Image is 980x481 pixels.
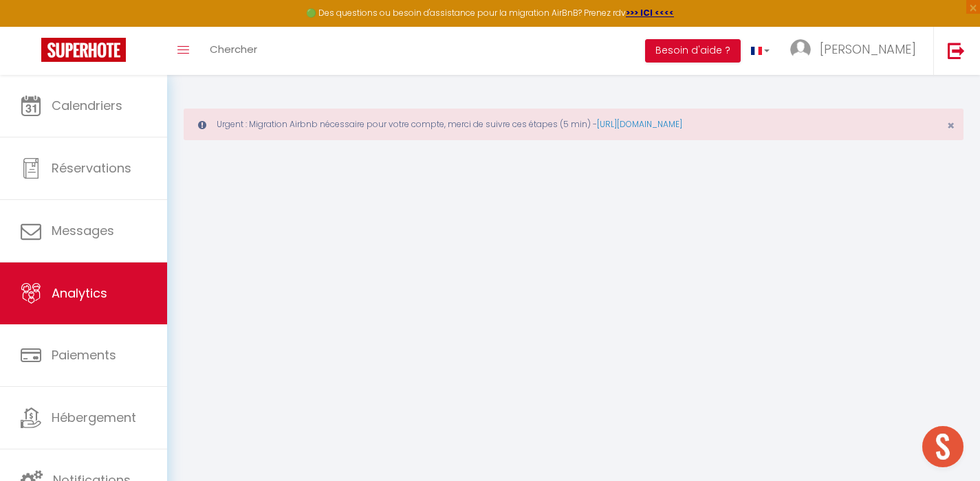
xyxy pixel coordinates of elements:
[780,27,933,75] a: ... [PERSON_NAME]
[645,39,741,63] button: Besoin d'aide ?
[626,7,674,19] a: >>> ICI <<<<
[790,39,811,60] img: ...
[52,97,122,114] span: Calendriers
[922,426,963,467] div: Ouvrir le chat
[52,222,114,239] span: Messages
[52,284,107,302] span: Analytics
[41,38,126,62] img: Super Booking
[52,159,131,177] span: Réservations
[820,41,916,58] span: [PERSON_NAME]
[52,409,136,426] span: Hébergement
[52,346,116,363] span: Paiements
[947,117,955,134] span: ×
[184,109,963,140] div: Urgent : Migration Airbnb nécessaire pour votre compte, merci de suivre ces étapes (5 min) -
[948,42,965,59] img: logout
[199,27,268,75] a: Chercher
[947,120,955,132] button: Close
[597,118,682,130] a: [URL][DOMAIN_NAME]
[210,42,257,56] span: Chercher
